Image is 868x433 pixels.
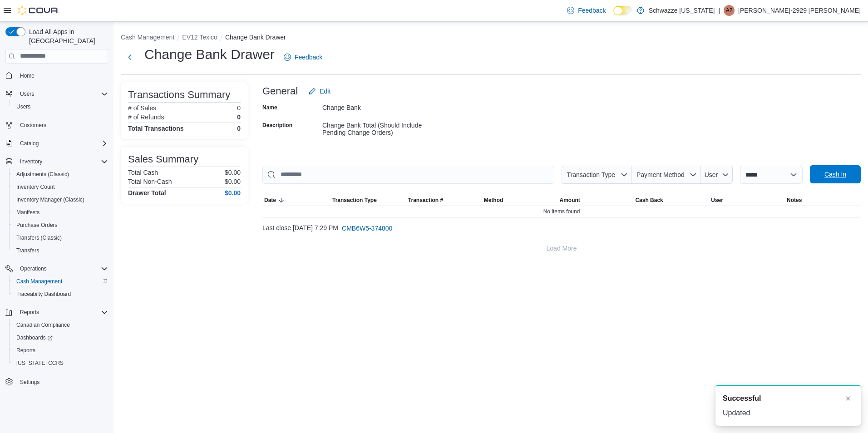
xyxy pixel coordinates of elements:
h6: # of Sales [128,104,156,112]
button: Traceabilty Dashboard [9,288,112,300]
nav: An example of EuiBreadcrumbs [121,33,861,44]
span: Payment Method [636,171,685,178]
button: Reports [9,344,112,357]
h6: Total Non-Cash [128,178,172,185]
a: Dashboards [13,332,56,343]
h4: Total Transactions [128,125,184,132]
h6: Total Cash [128,169,158,176]
span: Cash In [824,170,846,179]
span: Manifests [13,207,108,218]
button: Users [9,100,112,113]
h6: # of Refunds [128,113,164,121]
button: Customers [2,118,112,132]
button: Method [482,195,558,206]
a: Feedback [563,1,609,20]
span: Inventory Manager (Classic) [16,196,84,203]
span: Manifests [16,209,39,216]
p: Schwazze [US_STATE] [649,5,715,16]
h4: $0.00 [225,189,241,197]
button: CMB6W5-374800 [338,219,396,237]
h3: Sales Summary [128,154,198,165]
button: [US_STATE] CCRS [9,357,112,369]
span: Transfers (Classic) [13,232,108,243]
span: Users [16,89,108,99]
span: Inventory Manager (Classic) [13,194,108,205]
input: Dark Mode [613,6,632,15]
p: $0.00 [225,169,241,176]
span: User [705,171,718,178]
button: Amount [558,195,634,206]
span: Adjustments (Classic) [13,169,108,180]
span: Date [264,197,276,204]
span: Transfers [16,247,39,254]
span: Home [16,70,108,81]
div: Updated [723,408,853,418]
a: Reports [13,345,39,356]
button: Home [2,69,112,82]
button: Transfers [9,244,112,257]
span: Cash Management [16,278,62,285]
label: Name [262,104,277,111]
span: Cash Management [13,276,108,287]
span: Users [16,103,30,110]
span: Traceabilty Dashboard [13,289,108,300]
span: Cash Back [635,197,663,204]
span: Notes [787,197,802,204]
a: Settings [16,377,43,388]
button: Cash Management [121,34,174,41]
button: Transaction Type [330,195,406,206]
span: User [711,197,723,204]
button: Reports [2,306,112,319]
button: Edit [305,82,334,100]
div: Change Bank [322,100,444,111]
span: Inventory [16,156,108,167]
button: Date [262,195,330,206]
button: Payment Method [631,166,700,184]
span: Dark Mode [613,15,614,16]
span: A2 [726,5,733,16]
span: Transfers [13,245,108,256]
a: Customers [16,120,50,131]
span: Adjustments (Classic) [16,171,69,178]
h1: Change Bank Drawer [144,45,275,64]
span: Catalog [16,138,108,149]
span: Transaction # [408,197,443,204]
span: Users [20,90,34,98]
span: Home [20,72,35,79]
p: $0.00 [225,178,241,185]
button: Canadian Compliance [9,319,112,331]
span: Edit [320,87,330,96]
button: Settings [2,375,112,388]
span: Operations [20,265,47,272]
span: Reports [13,345,108,356]
span: Settings [16,376,108,387]
span: Settings [20,379,39,386]
a: Feedback [280,48,326,66]
span: Users [13,101,108,112]
span: No items found [543,208,580,215]
button: Adjustments (Classic) [9,168,112,181]
p: 0 [237,104,241,112]
span: Transaction Type [332,197,377,204]
button: User [700,166,733,184]
span: CMB6W5-374800 [342,224,392,233]
span: Canadian Compliance [16,321,70,329]
span: Dashboards [13,332,108,343]
button: Inventory [2,155,112,168]
button: Transaction # [406,195,482,206]
span: Purchase Orders [13,220,108,231]
span: Amount [560,197,580,204]
label: Description [262,122,292,129]
button: Reports [16,307,43,318]
div: Adrian-2929 Telles [724,5,735,16]
p: | [718,5,720,16]
span: Washington CCRS [13,358,108,369]
input: This is a search bar. As you type, the results lower in the page will automatically filter. [262,166,554,184]
span: Customers [20,122,46,129]
h3: General [262,86,298,97]
p: [PERSON_NAME]-2929 [PERSON_NAME] [738,5,861,16]
button: Catalog [2,137,112,150]
button: Inventory Count [9,181,112,193]
span: Method [484,197,503,204]
button: User [709,195,785,206]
